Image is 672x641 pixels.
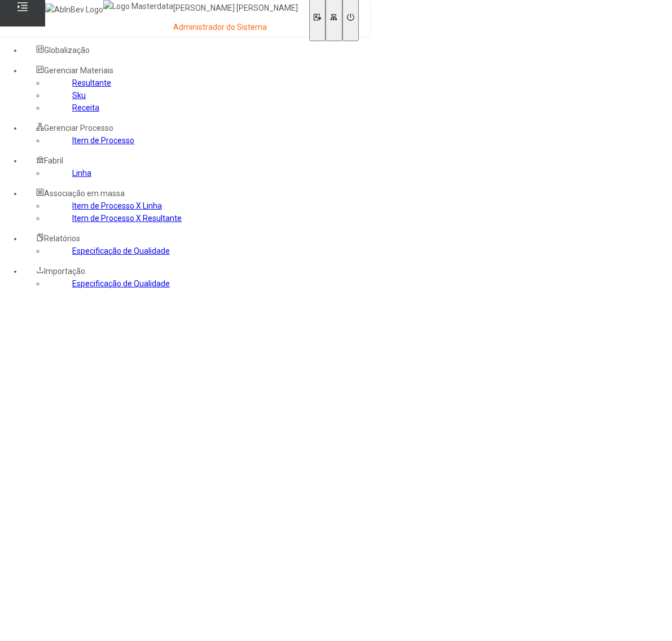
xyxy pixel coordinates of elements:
[72,78,111,87] a: Resultante
[173,3,298,14] p: [PERSON_NAME] [PERSON_NAME]
[44,156,63,165] span: Fabril
[45,3,103,16] img: AbInBev Logo
[44,189,125,198] span: Associação em massa
[44,234,80,243] span: Relatórios
[44,46,90,55] span: Globalização
[173,22,298,33] p: Administrador do Sistema
[44,267,85,276] span: Importação
[72,91,86,100] a: Sku
[72,279,170,288] a: Especificação de Qualidade
[72,136,134,145] a: Item de Processo
[72,201,162,210] a: Item de Processo X Linha
[72,214,182,223] a: Item de Processo X Resultante
[44,66,113,75] span: Gerenciar Materiais
[72,246,170,255] a: Especificação de Qualidade
[72,103,99,112] a: Receita
[72,169,91,178] a: Linha
[44,123,113,132] span: Gerenciar Processo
